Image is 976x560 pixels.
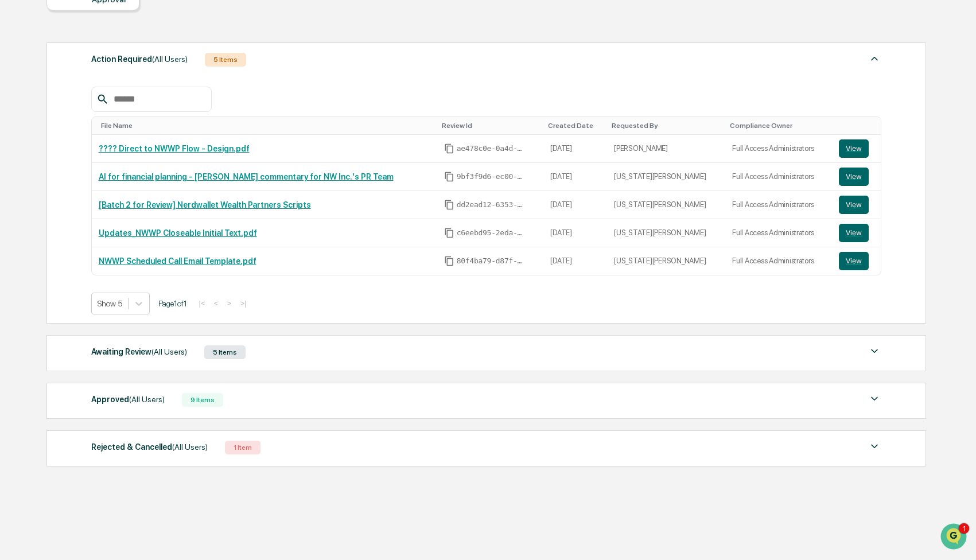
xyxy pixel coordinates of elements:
[543,219,607,247] td: [DATE]
[211,298,222,308] button: <
[7,199,79,220] a: 🖐️Preclearance
[457,228,526,238] span: c6eebd95-2eda-47bf-a497-3eb1b7318b58
[607,163,725,191] td: [US_STATE][PERSON_NAME]
[442,122,539,130] div: Toggle SortBy
[548,122,602,130] div: Toggle SortBy
[91,52,188,67] div: Action Required
[543,135,607,163] td: [DATE]
[839,196,869,214] button: View
[839,252,869,270] button: View
[52,99,158,108] div: We're available if you need us!
[95,204,142,215] span: Attestations
[101,122,433,130] div: Toggle SortBy
[23,225,72,237] span: Data Lookup
[99,228,257,238] a: Updates_NWWP Closeable Initial Text.pdf
[224,298,235,308] button: >
[725,163,832,191] td: Full Access Administrators
[79,199,147,220] a: 🗄️Attestations
[99,172,394,181] a: AI for financial planning - [PERSON_NAME] commentary for NW Inc.'s PR Team
[7,221,77,242] a: 🔎Data Lookup
[24,88,45,108] img: 8933085812038_c878075ebb4cc5468115_72.jpg
[195,91,209,105] button: Start new chat
[839,196,874,214] a: View
[11,127,77,137] div: Past conversations
[725,135,832,163] td: Full Access Administrators
[91,440,208,454] div: Rejected & Cancelled
[158,299,187,308] span: Page 1 of 1
[102,156,125,165] span: [DATE]
[151,347,187,356] span: (All Users)
[172,442,208,452] span: (All Users)
[839,252,874,270] a: View
[839,224,874,242] a: View
[83,205,92,214] div: 🗄️
[36,156,93,165] span: [PERSON_NAME]
[236,298,250,308] button: >|
[607,247,725,275] td: [US_STATE][PERSON_NAME]
[868,344,881,358] img: caret
[23,157,32,166] img: 1746055101610-c473b297-6a78-478c-a979-82029cc54cd1
[730,122,827,130] div: Toggle SortBy
[543,247,607,275] td: [DATE]
[725,247,832,275] td: Full Access Administrators
[444,256,454,266] span: Copy Id
[444,143,454,154] span: Copy Id
[11,88,32,108] img: 1746055101610-c473b297-6a78-478c-a979-82029cc54cd1
[114,254,139,262] span: Pylon
[99,200,311,209] a: [Batch 2 for Review] Nerdwallet Wealth Partners Scripts
[81,253,139,262] a: Powered byPylon
[839,139,874,158] a: View
[839,168,874,186] a: View
[95,156,99,165] span: •
[839,224,869,242] button: View
[543,163,607,191] td: [DATE]
[841,122,876,130] div: Toggle SortBy
[205,53,246,67] div: 5 Items
[444,228,454,238] span: Copy Id
[11,24,209,42] p: How can we help?
[868,392,881,406] img: caret
[725,191,832,219] td: Full Access Administrators
[543,191,607,219] td: [DATE]
[129,395,165,404] span: (All Users)
[23,204,74,215] span: Preclearance
[11,205,21,214] div: 🖐️
[457,172,526,181] span: 9bf3f9d6-ec00-4609-a326-e373718264ae
[91,392,165,407] div: Approved
[99,256,256,266] a: NWWP Scheduled Call Email Template.pdf
[444,172,454,182] span: Copy Id
[457,200,526,209] span: dd2ead12-6353-41e4-9b21-1b0cf20a9be1
[939,522,970,553] iframe: Open customer support
[444,200,454,210] span: Copy Id
[457,256,526,266] span: 80f4ba79-d87f-4cb6-8458-b68e2bdb47c7
[99,144,250,153] a: ???? Direct to NWWP Flow - Design.pdf
[457,144,526,153] span: ae478c0e-0a4d-4479-b16b-62d7dbbc97dc
[11,227,21,236] div: 🔎
[607,135,725,163] td: [PERSON_NAME]
[607,191,725,219] td: [US_STATE][PERSON_NAME]
[839,139,869,158] button: View
[868,52,881,65] img: caret
[725,219,832,247] td: Full Access Administrators
[839,168,869,186] button: View
[52,88,188,99] div: Start new chat
[612,122,721,130] div: Toggle SortBy
[868,440,881,453] img: caret
[182,393,223,407] div: 9 Items
[11,145,30,164] img: Jack Rasmussen
[204,345,246,359] div: 5 Items
[225,441,260,454] div: 1 Item
[178,125,209,139] button: See all
[152,55,188,64] span: (All Users)
[91,344,187,359] div: Awaiting Review
[607,219,725,247] td: [US_STATE][PERSON_NAME]
[196,298,209,308] button: |<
